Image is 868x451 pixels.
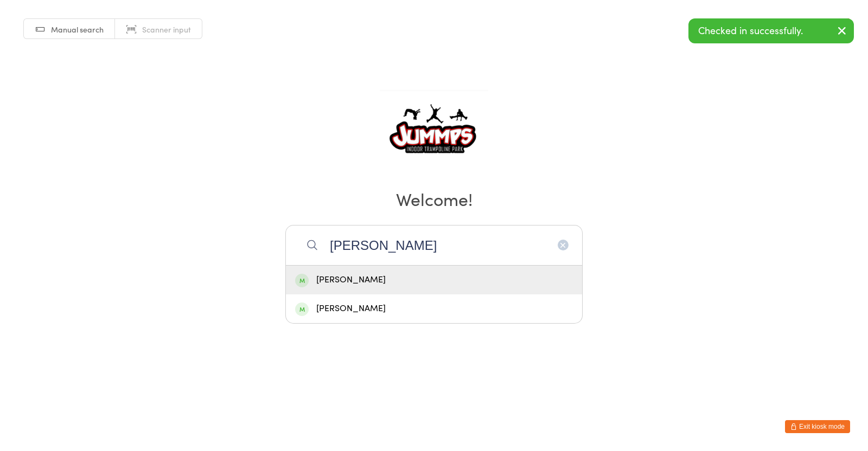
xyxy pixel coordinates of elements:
[51,24,104,35] span: Manual search
[688,18,854,43] div: Checked in successfully.
[285,225,583,265] input: Search
[11,186,857,211] h2: Welcome!
[380,90,489,171] img: Jummps Parkwood Pty Ltd
[142,24,191,35] span: Scanner input
[295,273,573,287] div: [PERSON_NAME]
[785,420,850,433] button: Exit kiosk mode
[295,301,573,316] div: [PERSON_NAME]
